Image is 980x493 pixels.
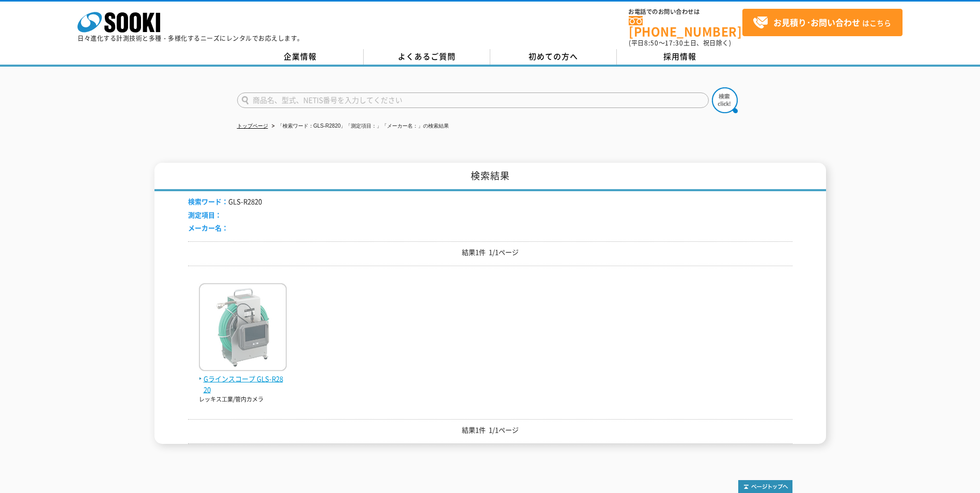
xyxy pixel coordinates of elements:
[237,123,268,129] a: トップページ
[712,87,738,113] img: btn_search.png
[237,49,364,65] a: 企業情報
[199,395,287,404] p: レッキス工業/管内カメラ
[188,210,222,220] span: 測定項目：
[528,51,578,62] span: 初めての方へ
[773,16,860,28] strong: お見積り･お問い合わせ
[270,121,449,132] li: 「検索ワード：GLS-R2820」「測定項目：」「メーカー名：」の検索結果
[188,196,228,206] span: 検索ワード：
[364,49,490,65] a: よくあるご質問
[188,196,262,207] li: GLS-R2820
[644,38,659,48] span: 8:50
[237,93,709,108] input: 商品名、型式、NETIS番号を入力してください
[199,283,287,374] img: GLS-R2820
[154,163,826,191] h1: 検索結果
[188,223,228,233] span: メーカー名：
[199,363,287,395] a: Gラインスコープ GLS-R2820
[753,15,891,30] span: はこちら
[490,49,617,65] a: 初めての方へ
[629,38,731,48] span: (平日 ～ 土日、祝日除く)
[77,35,304,41] p: 日々進化する計測技術と多種・多様化するニーズにレンタルでお応えします。
[742,9,903,36] a: お見積り･お問い合わせはこちら
[199,374,287,395] span: Gラインスコープ GLS-R2820
[629,9,742,15] span: お電話でのお問い合わせは
[629,16,742,37] a: [PHONE_NUMBER]
[188,247,792,258] p: 結果1件 1/1ページ
[617,49,743,65] a: 採用情報
[665,38,683,48] span: 17:30
[188,425,792,436] p: 結果1件 1/1ページ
